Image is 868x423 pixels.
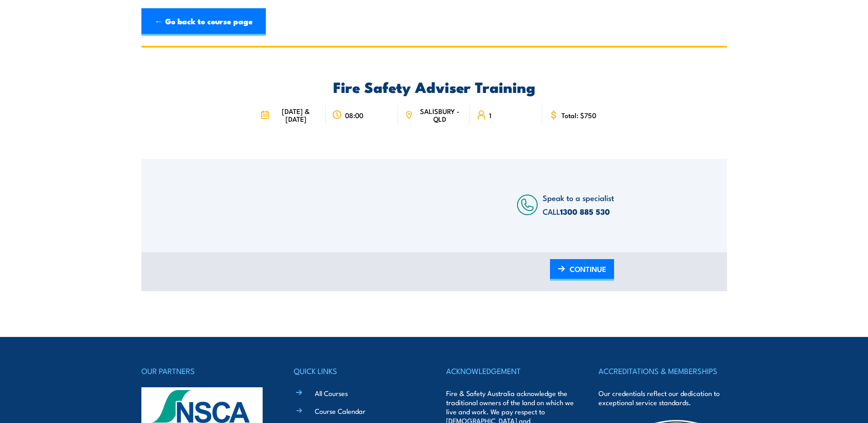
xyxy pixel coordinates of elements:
[561,111,596,119] span: Total: $750
[550,259,614,281] a: CONTINUE
[416,107,464,123] span: SALISBURY - QLD
[598,389,727,407] p: Our credentials reflect our dedication to exceptional service standards.
[446,364,574,377] h4: ACKNOWLEDGEMENT
[294,364,422,377] h4: QUICK LINKS
[315,406,366,416] a: Course Calendar
[560,206,610,217] a: 1300 885 530
[345,111,363,119] span: 08:00
[272,107,319,123] span: [DATE] & [DATE]
[570,257,606,281] span: CONTINUE
[315,388,348,398] a: All Courses
[254,80,614,93] h2: Fire Safety Adviser Training
[598,364,727,377] h4: ACCREDITATIONS & MEMBERSHIPS
[141,8,266,36] a: ← Go back to course page
[141,364,270,377] h4: OUR PARTNERS
[543,192,614,217] span: Speak to a specialist CALL
[489,111,491,119] span: 1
